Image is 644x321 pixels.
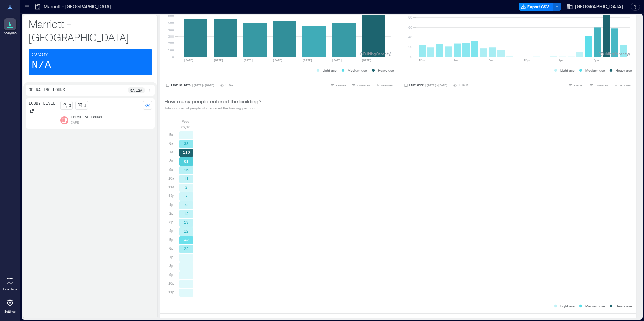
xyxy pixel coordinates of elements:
button: Last 90 Days |[DATE]-[DATE] [164,82,216,89]
p: 11a [168,184,174,190]
p: Marriott - [GEOGRAPHIC_DATA] [44,3,111,10]
p: 3p [169,219,173,225]
button: COMPARE [588,82,609,89]
text: 2 [185,185,188,189]
p: Medium use [585,68,605,73]
text: [DATE] [302,59,312,62]
span: [GEOGRAPHIC_DATA] [575,3,623,10]
p: How many people entered the building? [164,97,261,105]
span: OPTIONS [619,83,631,87]
text: 12 [184,229,189,233]
p: 5a - 12a [130,87,142,93]
p: Capacity [32,52,48,58]
tspan: 0 [410,55,412,59]
p: 8p [169,263,173,269]
a: Settings [2,295,18,316]
text: 47 [184,238,189,242]
span: EXPORT [336,83,346,87]
p: 7p [169,254,173,260]
p: 1p [169,202,173,207]
a: Floorplans [1,273,19,293]
tspan: 0 [172,55,174,59]
p: 7a [169,149,173,155]
span: COMPARE [357,83,370,87]
p: 10p [168,281,174,286]
button: [GEOGRAPHIC_DATA] [564,1,625,12]
span: OPTIONS [381,83,393,87]
text: 110 [183,150,190,154]
tspan: 80 [408,15,412,19]
text: [DATE] [214,59,223,62]
p: 9a [169,167,173,172]
p: Light use [560,68,575,73]
text: 33 [184,141,189,146]
text: 4pm [559,59,564,62]
span: EXPORT [574,83,584,87]
tspan: 300 [168,34,174,38]
p: 4p [169,228,173,234]
p: 0 [69,103,71,108]
p: 8a [169,158,173,164]
button: EXPORT [567,82,585,89]
p: Medium use [585,303,605,309]
p: Analytics [4,31,17,35]
p: Light use [323,68,337,73]
text: 13 [184,220,189,224]
button: Export CSV [519,3,553,11]
p: 11p [168,289,174,295]
p: Heavy use [378,68,394,73]
text: [DATE] [332,59,342,62]
p: 2p [169,211,173,216]
text: 8pm [594,59,599,62]
p: Cafe [71,120,79,126]
p: Heavy use [616,68,632,73]
p: 9p [169,272,173,277]
p: Floorplans [3,287,17,291]
p: 6a [169,141,173,146]
text: 8am [489,59,494,62]
p: Wed [182,119,189,124]
p: 5a [169,132,173,137]
p: 6p [169,246,173,251]
p: Executive Lounge [71,115,103,120]
button: Last Week |[DATE]-[DATE] [402,82,449,89]
p: N/A [32,59,51,72]
p: 5p [169,237,173,242]
tspan: 500 [168,21,174,25]
text: 12 [184,211,189,216]
tspan: 100 [168,48,174,52]
p: Heavy use [616,303,632,309]
p: 10a [168,176,174,181]
text: 9 [185,203,188,207]
button: OPTIONS [374,82,394,89]
text: [DATE] [184,59,194,62]
text: [DATE] [243,59,253,62]
tspan: 20 [408,45,412,49]
p: Operating Hours [29,87,65,93]
tspan: 600 [168,14,174,18]
p: Lobby Level [29,101,55,106]
p: 12p [168,193,174,199]
p: Medium use [348,68,367,73]
button: EXPORT [329,82,348,89]
p: Light use [560,303,575,309]
button: OPTIONS [612,82,632,89]
text: 7 [185,194,188,198]
p: 1 Hour [458,83,468,87]
p: 1 [84,103,86,108]
text: 61 [184,159,189,163]
tspan: 400 [168,28,174,32]
p: Total number of people who entered the building per hour [164,105,261,111]
text: 12am [419,59,425,62]
tspan: 200 [168,41,174,45]
p: Settings [4,310,16,314]
text: 12pm [524,59,530,62]
a: Analytics [2,16,19,37]
p: 09/10 [181,124,190,130]
text: 22 [184,246,189,251]
text: 4am [454,59,459,62]
button: COMPARE [350,82,372,89]
text: 16 [184,168,189,172]
p: Marriott - [GEOGRAPHIC_DATA] [29,17,152,44]
p: 1 Day [225,83,233,87]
